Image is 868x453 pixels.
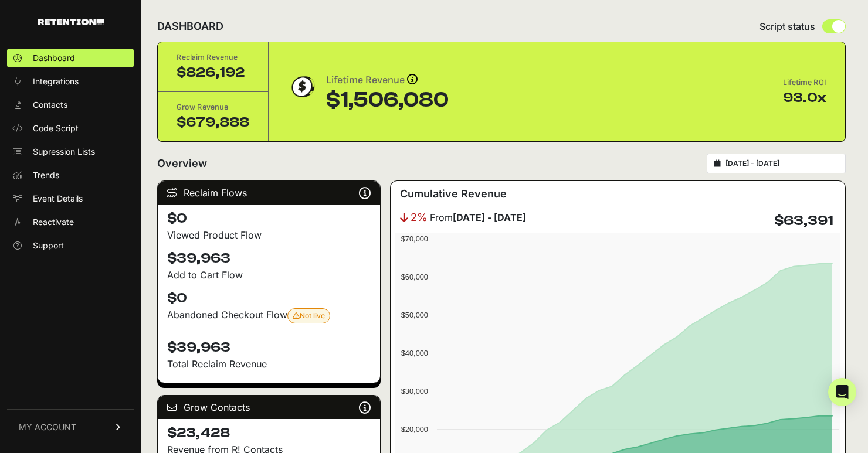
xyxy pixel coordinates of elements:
[33,240,64,251] span: Support
[326,88,449,112] div: $1,506,080
[19,421,76,433] span: MY ACCOUNT
[33,52,75,64] span: Dashboard
[33,193,83,205] span: Event Details
[411,209,428,226] span: 2%
[167,331,371,357] h4: $39,963
[401,234,428,243] text: $70,000
[167,228,371,242] div: Viewed Product Flow
[167,424,371,442] h4: $23,428
[33,216,74,228] span: Reactivate
[759,19,815,33] span: Script status
[326,72,449,88] div: Lifetime Revenue
[7,119,134,138] a: Code Script
[33,169,59,181] span: Trends
[158,396,380,419] div: Grow Contacts
[177,113,249,132] div: $679,888
[401,387,428,396] text: $30,000
[7,49,134,67] a: Dashboard
[33,146,95,158] span: Supression Lists
[287,72,317,101] img: dollar-coin-05c43ed7efb7bc0c12610022525b4bbbb207c7efeef5aecc26f025e68dcafac9.png
[33,76,79,87] span: Integrations
[7,96,134,114] a: Contacts
[7,72,134,91] a: Integrations
[177,52,249,63] div: Reclaim Revenue
[38,19,104,25] img: Retention.com
[828,378,856,406] div: Open Intercom Messenger
[158,181,380,205] div: Reclaim Flows
[401,273,428,281] text: $60,000
[7,166,134,185] a: Trends
[783,88,826,107] div: 93.0x
[33,99,67,111] span: Contacts
[167,308,371,323] div: Abandoned Checkout Flow
[157,18,223,35] h2: DASHBOARD
[774,212,833,230] h4: $63,391
[167,249,371,268] h4: $39,963
[7,409,134,445] a: MY ACCOUNT
[783,77,826,88] div: Lifetime ROI
[7,142,134,161] a: Supression Lists
[157,155,207,172] h2: Overview
[7,236,134,255] a: Support
[177,63,249,82] div: $826,192
[167,289,371,308] h4: $0
[167,357,371,371] p: Total Reclaim Revenue
[33,122,79,134] span: Code Script
[7,213,134,231] a: Reactivate
[401,349,428,357] text: $40,000
[7,189,134,208] a: Event Details
[177,101,249,113] div: Grow Revenue
[400,186,507,202] h3: Cumulative Revenue
[453,212,526,223] strong: [DATE] - [DATE]
[430,210,526,224] span: From
[293,311,325,320] span: Not live
[167,268,371,282] div: Add to Cart Flow
[401,311,428,319] text: $50,000
[167,209,371,228] h4: $0
[401,425,428,434] text: $20,000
